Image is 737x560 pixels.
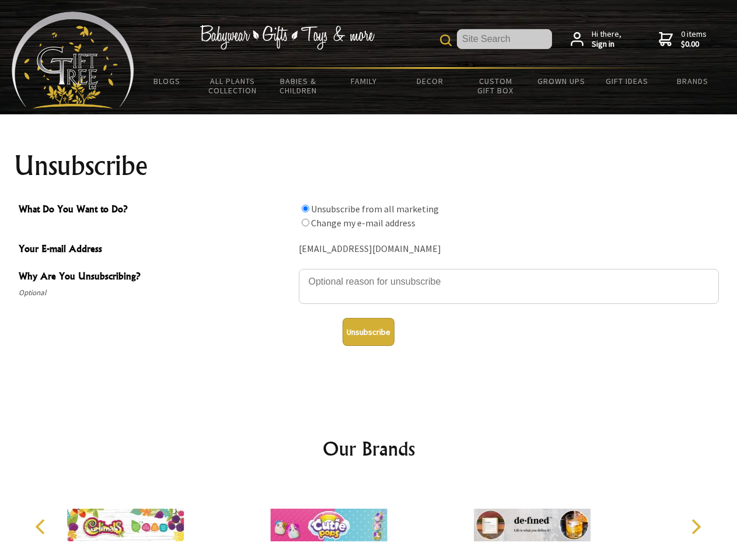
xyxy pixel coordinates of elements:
img: Babywear - Gifts - Toys & more [200,25,375,50]
textarea: Why Are You Unsubscribing? [299,269,719,304]
a: Gift Ideas [594,69,660,93]
a: 0 items$0.00 [659,29,707,50]
a: Hi there,Sign in [571,29,621,50]
strong: Sign in [592,39,621,50]
span: Optional [19,286,293,300]
a: All Plants Collection [200,69,266,103]
span: 0 items [681,29,707,50]
a: Decor [397,69,463,93]
span: Your E-mail Address [19,242,293,258]
button: Next [683,514,708,540]
a: Family [331,69,397,93]
input: What Do You Want to Do? [302,205,309,212]
img: product search [440,34,452,46]
input: What Do You Want to Do? [302,219,309,226]
img: Babyware - Gifts - Toys and more... [12,12,134,108]
h1: Unsubscribe [14,152,724,180]
a: Custom Gift Box [463,69,529,103]
h2: Our Brands [23,435,714,463]
span: Hi there, [592,29,621,50]
span: Why Are You Unsubscribing? [19,269,293,286]
div: [EMAIL_ADDRESS][DOMAIN_NAME] [299,240,719,258]
strong: $0.00 [681,39,707,50]
a: Brands [660,69,726,93]
a: Grown Ups [528,69,594,93]
label: Unsubscribe from all marketing [311,203,439,215]
a: BLOGS [134,69,200,93]
button: Previous [29,514,55,540]
a: Babies & Children [266,69,331,103]
input: Site Search [457,29,552,49]
button: Unsubscribe [343,318,394,346]
span: What Do You Want to Do? [19,202,293,219]
label: Change my e-mail address [311,217,415,229]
